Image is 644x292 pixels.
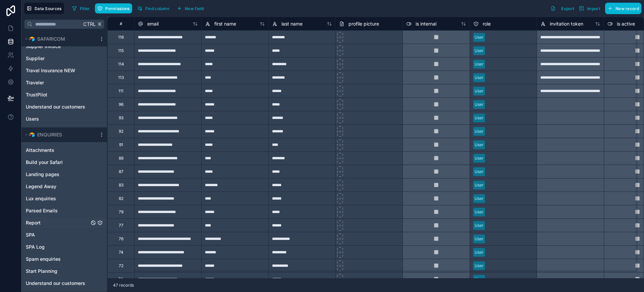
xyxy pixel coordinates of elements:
span: Permissions [105,6,129,11]
button: New record [605,3,641,14]
button: Import [577,3,602,14]
button: Find column [135,3,172,13]
div: User [475,169,484,175]
div: 113 [118,75,124,80]
div: 72 [119,263,123,268]
div: 96 [119,102,123,107]
div: User [475,61,484,67]
button: New field [174,3,206,13]
div: 83 [119,182,123,188]
div: 70 [118,277,123,282]
div: User [475,48,484,54]
span: profile picture [348,20,379,27]
div: 82 [119,196,123,201]
div: User [475,222,484,228]
div: User [475,236,484,242]
span: is active [617,20,635,27]
div: # [113,21,129,26]
span: Data Sources [35,6,62,11]
div: User [475,101,484,108]
span: first name [214,20,236,27]
span: is internal [416,20,436,27]
div: User [475,155,484,161]
div: User [475,249,484,255]
div: User [475,88,484,94]
button: Filter [69,3,93,13]
span: role [483,20,491,27]
div: User [475,263,484,269]
span: K [97,22,102,27]
span: New field [185,6,204,11]
a: New record [602,3,641,14]
div: 116 [118,35,124,40]
div: User [475,128,484,134]
div: User [475,276,484,282]
a: Permissions [95,3,135,13]
div: User [475,182,484,188]
span: New record [615,6,639,11]
div: User [475,34,484,40]
span: email [147,20,159,27]
div: 115 [118,48,124,53]
div: 91 [119,142,123,148]
button: Data Sources [24,3,64,14]
span: last name [281,20,303,27]
div: 93 [119,115,123,121]
div: User [475,209,484,215]
div: 87 [119,169,123,174]
span: Export [561,6,574,11]
button: Permissions [95,3,132,13]
button: Export [548,3,577,14]
div: User [475,142,484,148]
span: Filter [80,6,90,11]
div: 77 [119,223,123,228]
div: 74 [119,250,123,255]
div: 111 [118,88,123,94]
span: Import [587,6,600,11]
div: 79 [119,209,123,215]
div: 114 [118,61,124,67]
div: User [475,196,484,202]
div: User [475,115,484,121]
div: 92 [119,129,123,134]
div: 76 [119,236,123,242]
div: 88 [119,156,123,161]
span: invitation token [550,20,583,27]
div: User [475,75,484,81]
span: Find column [145,6,169,11]
span: Ctrl [83,20,96,28]
span: 47 records [113,283,134,288]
